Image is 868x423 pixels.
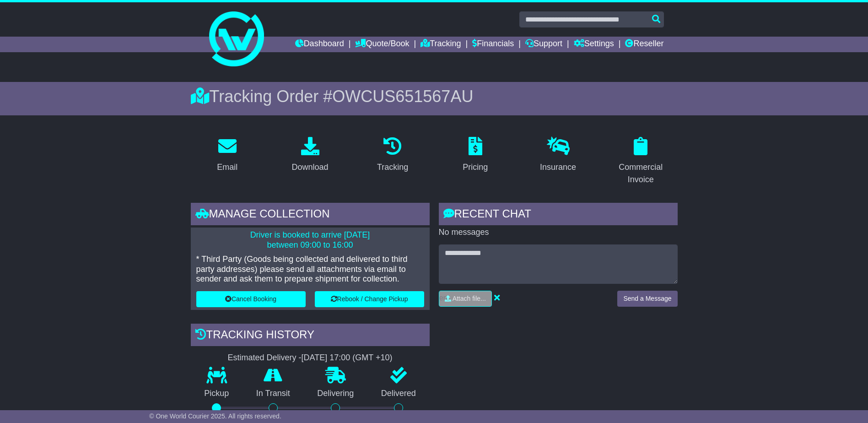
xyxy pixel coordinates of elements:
[217,161,237,174] div: Email
[534,134,582,177] a: Insurance
[355,37,409,52] a: Quote/Book
[377,161,408,174] div: Tracking
[371,134,414,177] a: Tracking
[304,389,368,399] p: Delivering
[610,161,672,186] div: Commercial Invoice
[286,134,334,177] a: Download
[295,37,344,52] a: Dashboard
[211,134,243,177] a: Email
[191,324,430,348] div: Tracking history
[367,389,430,399] p: Delivered
[196,230,424,250] p: Driver is booked to arrive [DATE] between 09:00 to 16:00
[457,134,494,177] a: Pricing
[604,134,678,189] a: Commercial Invoice
[191,203,430,228] div: Manage collection
[291,161,328,174] div: Download
[525,37,562,52] a: Support
[540,161,576,174] div: Insurance
[463,161,488,174] div: Pricing
[439,228,678,238] p: No messages
[332,87,473,106] span: OWCUS651567AU
[302,353,393,363] div: [DATE] 17:00 (GMT +10)
[243,389,304,399] p: In Transit
[439,203,678,228] div: RECENT CHAT
[196,255,424,284] p: * Third Party (Goods being collected and delivered to third party addresses) please send all atta...
[625,37,663,52] a: Reseller
[191,389,243,399] p: Pickup
[421,37,461,52] a: Tracking
[149,412,281,420] span: © One World Courier 2025. All rights reserved.
[191,353,430,363] div: Estimated Delivery -
[574,37,614,52] a: Settings
[191,87,678,106] div: Tracking Order #
[472,37,514,52] a: Financials
[315,291,424,307] button: Rebook / Change Pickup
[196,291,306,307] button: Cancel Booking
[617,291,677,307] button: Send a Message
